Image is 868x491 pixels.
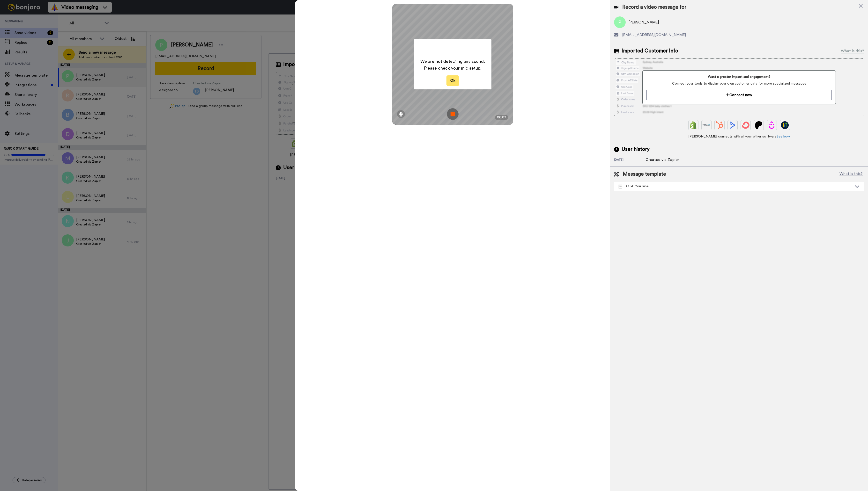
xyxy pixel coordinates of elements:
[614,134,864,139] span: [PERSON_NAME] connects with all your other software
[768,121,776,129] img: Drip
[623,171,666,178] span: Message template
[646,81,832,86] span: Connect your tools to display your own customer data for more specialized messages
[618,184,852,189] div: CTA: YouTube
[622,47,678,55] span: Imported Customer Info
[446,75,459,86] button: Ok
[742,121,749,129] img: ConvertKit
[420,58,485,65] span: We are not detecting any sound.
[645,157,679,163] div: Created via Zapier
[622,32,686,38] span: [EMAIL_ADDRESS][DOMAIN_NAME]
[646,74,832,79] span: Want a greater impact and engagement?
[777,135,790,138] a: See how
[614,158,645,163] div: [DATE]
[755,121,763,129] img: Patreon
[690,121,697,129] img: Shopify
[646,90,832,100] button: Connect now
[841,48,864,54] div: What is this?
[420,65,485,72] span: Please check your mic setup.
[781,121,789,129] img: GoHighLevel
[716,121,723,129] img: Hubspot
[447,108,459,120] img: ic_record_stop.svg
[838,171,864,178] button: What is this?
[703,121,710,129] img: Ontraport
[618,185,622,188] img: Message-temps.svg
[729,121,736,129] img: ActiveCampaign
[622,146,650,153] span: User history
[495,115,508,120] div: 00:07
